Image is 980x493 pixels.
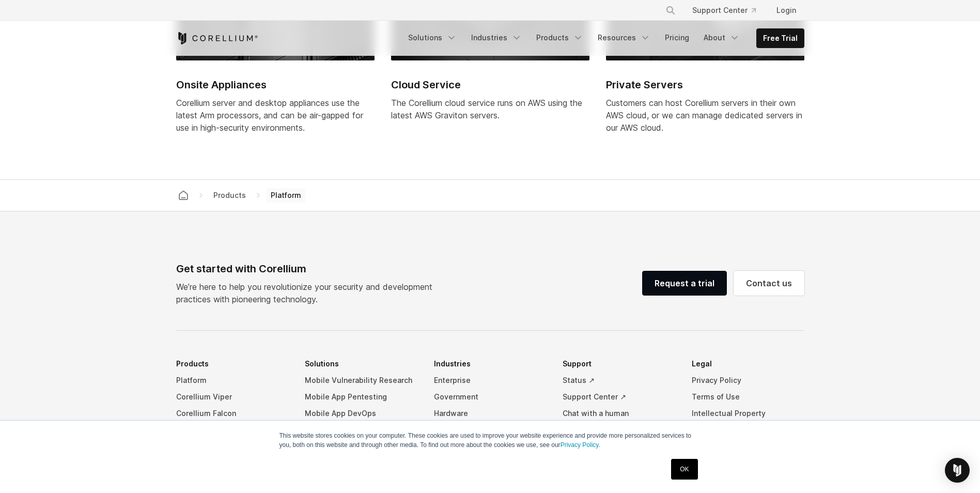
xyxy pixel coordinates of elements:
[659,28,695,47] a: Pricing
[176,372,289,389] a: Platform
[176,77,375,93] h2: Onsite Appliances
[176,97,375,134] div: Corellium server and desktop appliances use the latest Arm processors, and can be air-gapped for ...
[653,1,804,20] div: Navigation Menu
[768,1,804,20] a: Login
[465,28,528,47] a: Industries
[561,441,600,449] a: Privacy Policy.
[434,405,547,422] a: Hardware
[692,372,804,389] a: Privacy Policy
[209,190,250,201] div: Products
[402,28,463,47] a: Solutions
[697,28,746,47] a: About
[530,28,589,47] a: Products
[176,281,441,305] p: We’re here to help you revolutionize your security and development practices with pioneering tech...
[176,261,441,276] div: Get started with Corellium
[305,389,417,405] a: Mobile App Pentesting
[945,458,970,483] div: Open Intercom Messenger
[174,188,193,203] a: Corellium home
[661,1,680,20] button: Search
[692,389,804,405] a: Terms of Use
[563,405,675,422] a: Chat with a human
[209,189,250,202] span: Products
[176,389,289,405] a: Corellium Viper
[684,1,764,20] a: Support Center
[563,389,675,405] a: Support Center ↗
[592,28,657,47] a: Resources
[757,29,804,48] a: Free Trial
[176,405,289,422] a: Corellium Falcon
[692,405,804,422] a: Intellectual Property
[563,372,675,389] a: Status ↗
[606,97,804,134] div: Customers can host Corellium servers in their own AWS cloud, or we can manage dedicated servers i...
[305,372,417,389] a: Mobile Vulnerability Research
[434,389,547,405] a: Government
[642,271,727,296] a: Request a trial
[402,28,804,48] div: Navigation Menu
[671,459,697,480] a: OK
[391,97,589,121] div: The Corellium cloud service runs on AWS using the latest AWS Graviton servers.
[305,405,417,422] a: Mobile App DevOps
[267,188,305,203] span: Platform
[176,32,258,44] a: Corellium Home
[279,431,701,450] p: This website stores cookies on your computer. These cookies are used to improve your website expe...
[391,77,589,93] h2: Cloud Service
[434,372,547,389] a: Enterprise
[606,77,804,93] h2: Private Servers
[734,271,804,296] a: Contact us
